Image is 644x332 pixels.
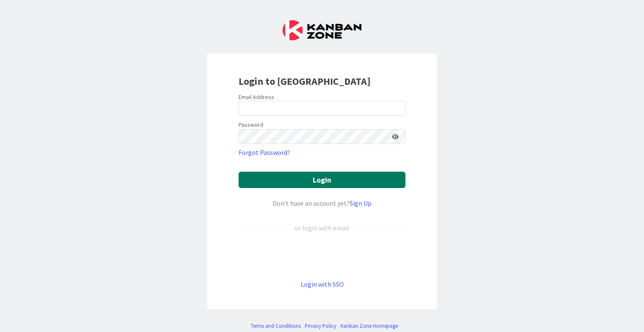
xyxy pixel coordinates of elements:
[239,172,405,188] button: Login
[340,322,398,330] a: Kanban Zone Homepage
[239,198,405,208] div: Don’t have an account yet?
[239,75,371,88] b: Login to [GEOGRAPHIC_DATA]
[293,223,351,233] div: or login with email
[283,20,361,40] img: Kanban Zone
[239,93,274,101] label: Email Address
[350,199,371,207] a: Sign Up
[251,322,301,330] a: Terms and Conditions
[305,322,336,330] a: Privacy Policy
[239,147,290,157] a: Forgot Password?
[234,247,410,265] iframe: Sign in with Google Button
[239,120,263,129] label: Password
[301,280,344,288] a: Login with SSO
